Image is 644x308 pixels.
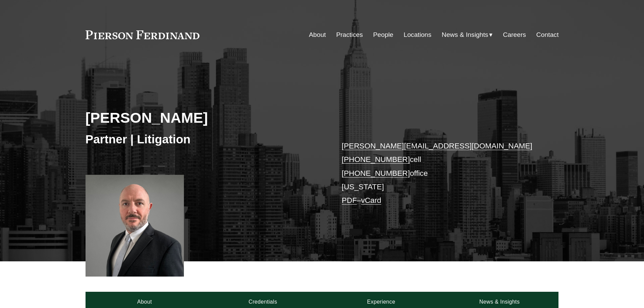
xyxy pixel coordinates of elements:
[503,28,526,41] a: Careers
[309,28,326,41] a: About
[342,139,539,208] p: cell office [US_STATE] –
[342,196,357,205] a: PDF
[361,196,381,205] a: vCard
[404,28,431,41] a: Locations
[373,28,393,41] a: People
[442,28,493,41] a: folder dropdown
[536,28,558,41] a: Contact
[442,29,488,41] span: News & Insights
[342,169,410,177] a: [PHONE_NUMBER]
[342,142,532,150] a: [PERSON_NAME][EMAIL_ADDRESS][DOMAIN_NAME]
[336,28,363,41] a: Practices
[342,155,410,164] a: [PHONE_NUMBER]
[86,132,322,147] h3: Partner | Litigation
[86,109,322,126] h2: [PERSON_NAME]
